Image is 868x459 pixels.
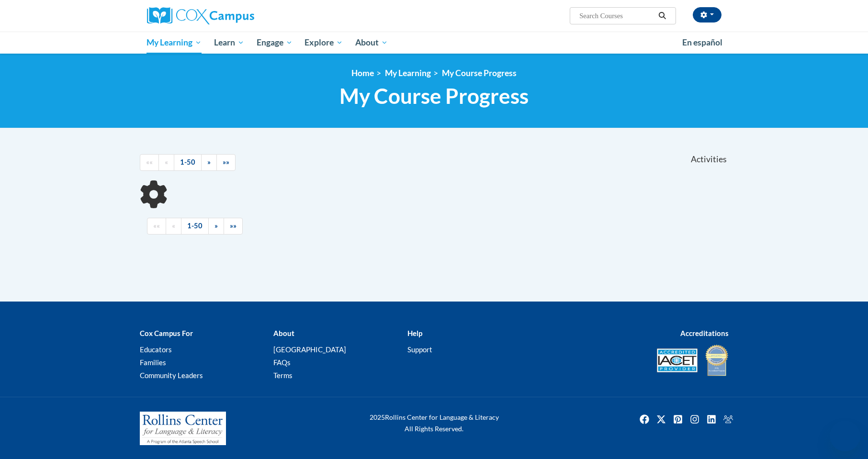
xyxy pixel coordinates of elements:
a: 1-50 [181,218,209,235]
a: Begining [147,218,166,235]
iframe: Button to launch messaging window [830,421,860,451]
span: «« [146,158,153,166]
a: [GEOGRAPHIC_DATA] [273,345,346,354]
div: Rollins Center for Language & Literacy All Rights Reserved. [334,412,535,435]
span: »» [230,222,237,230]
span: «« [153,222,160,230]
a: My Course Progress [442,68,517,78]
a: Twitter [654,412,669,427]
img: Pinterest icon [670,412,686,427]
a: Home [351,68,374,78]
a: Previous [166,218,181,235]
span: My Learning [147,37,202,48]
img: Facebook group icon [721,412,736,427]
a: FAQs [273,358,291,367]
a: Instagram [687,412,702,427]
a: Facebook Group [721,412,736,427]
input: Search Courses [578,10,655,22]
img: Twitter icon [654,412,669,427]
a: Facebook [637,412,652,427]
a: Previous [158,154,174,171]
a: My Learning [141,32,208,54]
span: En español [682,37,722,47]
img: Accredited IACET® Provider [657,348,698,372]
button: Account Settings [693,7,721,22]
b: Cox Campus For [140,329,193,337]
a: Learn [208,32,250,54]
span: » [207,158,211,166]
img: IDA® Accredited [705,344,729,377]
a: Educators [140,345,172,354]
img: Cox Campus [147,7,254,24]
span: »» [223,158,229,166]
img: Instagram icon [687,412,702,427]
a: Next [201,154,217,171]
a: Families [140,358,166,367]
a: Terms [273,371,293,380]
span: Engage [257,37,293,48]
img: LinkedIn icon [704,412,719,427]
b: About [273,329,294,337]
b: Help [407,329,422,337]
a: Support [407,345,432,354]
a: End [216,154,236,171]
a: Begining [140,154,159,171]
a: Cox Campus [147,7,329,24]
a: 1-50 [174,154,202,171]
div: Main menu [133,32,736,54]
span: Activities [691,154,727,165]
b: Accreditations [680,329,729,337]
a: Community Leaders [140,371,203,380]
a: Next [208,218,224,235]
span: My Course Progress [339,83,529,109]
a: End [224,218,243,235]
a: Explore [298,32,349,54]
span: Learn [214,37,244,48]
span: Explore [304,37,343,48]
span: » [214,222,218,230]
span: « [172,222,175,230]
button: Search [655,10,669,22]
a: En español [676,33,729,53]
span: « [165,158,168,166]
a: Linkedin [704,412,719,427]
a: Engage [250,32,299,54]
a: My Learning [385,68,431,78]
span: 2025 [370,413,385,421]
a: Pinterest [670,412,686,427]
img: Rollins Center for Language & Literacy - A Program of the Atlanta Speech School [140,412,226,445]
a: About [349,32,394,54]
span: About [355,37,388,48]
img: Facebook icon [637,412,652,427]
